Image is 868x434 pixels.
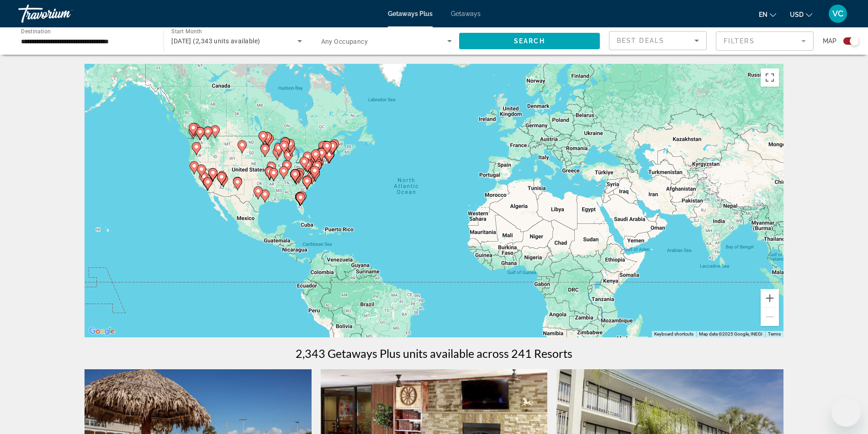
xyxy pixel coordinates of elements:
[716,31,814,51] button: Filter
[617,37,664,44] span: Best Deals
[87,325,117,337] img: Google
[831,398,861,427] iframe: Button to launch messaging window
[296,346,572,360] h1: 2,343 Getaways Plus units available across 241 Resorts
[790,8,812,21] button: Change currency
[768,331,781,336] a: Terms (opens in new tab)
[171,28,202,35] span: Start Month
[826,4,850,23] button: User Menu
[699,331,762,336] span: Map data ©2025 Google, INEGI
[823,35,836,47] span: Map
[759,11,767,18] span: en
[761,308,779,326] button: Zoom out
[388,10,433,17] a: Getaways Plus
[759,8,776,21] button: Change language
[18,2,110,26] a: Travorium
[514,37,545,45] span: Search
[832,9,843,18] span: VC
[87,325,117,337] a: Open this area in Google Maps (opens a new window)
[761,68,779,87] button: Toggle fullscreen view
[451,10,481,17] a: Getaways
[761,289,779,307] button: Zoom in
[654,331,693,337] button: Keyboard shortcuts
[171,37,260,45] span: [DATE] (2,343 units available)
[321,38,368,45] span: Any Occupancy
[617,35,699,46] mat-select: Sort by
[21,28,51,34] span: Destination
[459,33,600,49] button: Search
[790,11,804,18] span: USD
